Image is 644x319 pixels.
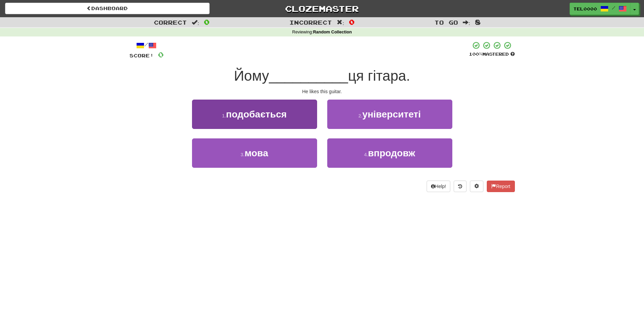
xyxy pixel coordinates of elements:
[348,68,410,84] span: ця гітара.
[234,68,269,84] span: Йому
[204,18,210,26] span: 0
[364,152,368,157] small: 4 .
[226,109,287,119] span: подобається
[129,41,164,50] div: /
[368,148,415,158] span: впродовж
[129,88,515,95] div: He likes this guitar.
[358,113,362,118] small: 2 .
[570,3,630,15] a: TEL0000 /
[192,20,199,25] span: :
[469,51,515,57] div: Mastered
[192,138,317,168] button: 3.мова
[269,68,348,84] span: __________
[313,30,352,34] strong: Random Collection
[475,18,481,26] span: 8
[427,181,451,192] button: Help!
[192,100,317,129] button: 1.подобається
[158,50,164,59] span: 0
[327,138,452,168] button: 4.впродовж
[129,53,154,58] span: Score:
[349,18,355,26] span: 0
[454,181,467,192] button: Round history (alt+y)
[434,19,458,26] span: To go
[362,109,421,119] span: університеті
[241,152,245,157] small: 3 .
[289,19,332,26] span: Incorrect
[5,3,210,14] a: Dashboard
[154,19,187,26] span: Correct
[469,51,482,57] span: 100 %
[220,3,424,15] a: Clozemaster
[573,6,597,12] span: TEL0000
[337,20,344,25] span: :
[463,20,470,25] span: :
[487,181,515,192] button: Report
[244,148,268,158] span: мова
[222,113,226,118] small: 1 .
[612,5,615,10] span: /
[327,100,452,129] button: 2.університеті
